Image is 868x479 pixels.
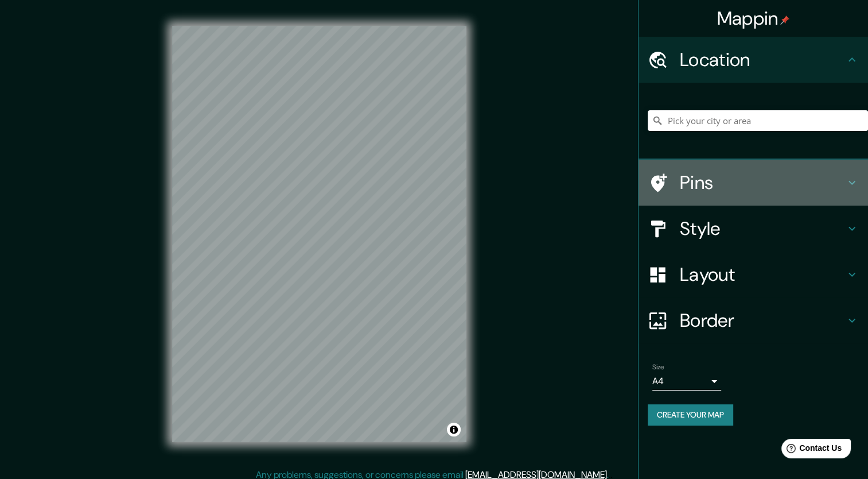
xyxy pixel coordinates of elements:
[639,252,868,298] div: Layout
[717,7,790,30] h4: Mappin
[639,37,868,83] div: Location
[639,160,868,206] div: Pins
[447,423,461,436] button: Toggle attribution
[680,263,845,286] h4: Layout
[780,16,789,25] img: pin-icon.png
[639,298,868,343] div: Border
[648,404,733,426] button: Create your map
[652,362,664,372] label: Size
[680,217,845,240] h4: Style
[172,26,466,442] canvas: Map
[652,372,721,391] div: A4
[648,110,868,131] input: Pick your city or area
[680,309,845,332] h4: Border
[639,206,868,252] div: Style
[680,48,845,71] h4: Location
[766,434,855,466] iframe: Help widget launcher
[680,171,845,194] h4: Pins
